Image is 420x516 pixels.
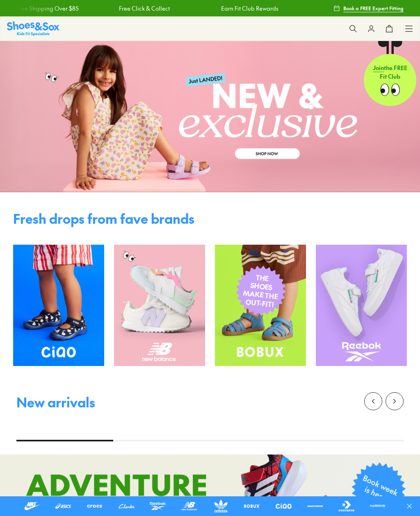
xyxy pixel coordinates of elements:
[333,1,404,16] a: Book a FREE Expert Fitting
[316,245,407,366] img: SNS_WEBASSETS_GRID_1080x1440_xx_3_4ada1011-ea31-4036-a210-2334cf852730.png
[373,64,384,72] span: Join
[364,41,416,106] a: Jointhe FREE Fit Club
[13,245,104,366] img: SNS_WEBASSETS_GRID_1080x1440_xx_40c115a7-2d61-44a0-84d6-f6b8707e44ea.png
[364,57,416,87] p: the FREE Fit Club
[215,245,306,366] a: THESHOESMAKE THEOUT-FIT!
[7,21,59,36] img: SNS_Logo_Responsive.svg
[16,396,95,409] div: New arrivals
[343,5,404,12] span: Book a FREE Expert Fitting
[7,21,59,36] a: Shoes & Sox
[114,245,205,366] img: SNS_WEBASSETS_GRID_1080x1440_xx_2.png
[215,245,306,366] img: SNS_WEBASSETS_GRID_1080x1440_xx_9.png
[242,272,280,309] span: THE SHOES MAKE THE OUT-FIT!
